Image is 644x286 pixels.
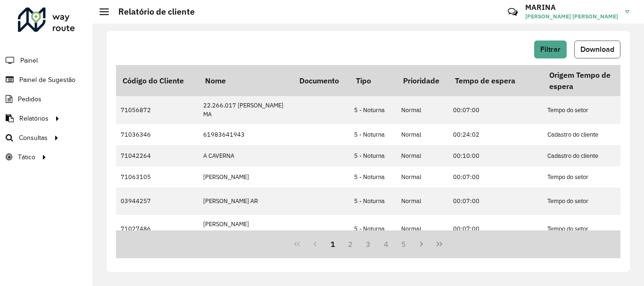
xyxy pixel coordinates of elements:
[359,235,377,253] button: 3
[349,96,396,123] td: 5 - Noturna
[448,145,543,166] td: 00:10:00
[109,7,195,17] h2: Relatório de cliente
[349,166,396,188] td: 5 - Noturna
[116,145,198,166] td: 71042264
[503,2,523,22] a: Contato Rápido
[534,41,567,58] button: Filtrar
[324,235,342,253] button: 1
[448,124,543,145] td: 00:24:02
[540,45,561,53] span: Filtrar
[116,124,198,145] td: 71036346
[349,215,396,242] td: 5 - Noturna
[413,235,430,253] button: Next Page
[116,215,198,242] td: 71027486
[543,145,637,166] td: Cadastro do cliente
[18,152,35,162] span: Tático
[448,65,543,96] th: Tempo de espera
[349,188,396,215] td: 5 - Noturna
[116,65,198,96] th: Código do Cliente
[198,65,293,96] th: Nome
[341,235,359,253] button: 2
[116,188,198,215] td: 03944257
[396,145,448,166] td: Normal
[448,96,543,123] td: 00:07:00
[198,96,293,123] td: 22.266.017 [PERSON_NAME] MA
[396,65,448,96] th: Prioridade
[349,145,396,166] td: 5 - Noturna
[396,96,448,123] td: Normal
[448,215,543,242] td: 00:07:00
[430,235,448,253] button: Last Page
[198,166,293,188] td: [PERSON_NAME]
[448,166,543,188] td: 00:07:00
[543,188,637,215] td: Tempo do setor
[543,124,637,145] td: Cadastro do cliente
[19,114,49,123] span: Relatórios
[543,166,637,188] td: Tempo do setor
[396,166,448,188] td: Normal
[349,124,396,145] td: 5 - Noturna
[543,215,637,242] td: Tempo do setor
[116,96,198,123] td: 71056872
[198,145,293,166] td: A CAVERNA
[543,96,637,123] td: Tempo do setor
[395,235,413,253] button: 5
[377,235,395,253] button: 4
[525,12,618,21] span: [PERSON_NAME] [PERSON_NAME]
[580,45,614,53] span: Download
[349,65,396,96] th: Tipo
[18,94,41,104] span: Pedidos
[574,41,620,58] button: Download
[20,56,38,65] span: Painel
[19,75,75,85] span: Painel de Sugestão
[198,188,293,215] td: [PERSON_NAME] AR
[396,188,448,215] td: Normal
[543,65,637,96] th: Origem Tempo de espera
[293,65,349,96] th: Documento
[396,124,448,145] td: Normal
[525,3,618,12] h3: MARINA
[19,133,48,143] span: Consultas
[198,215,293,242] td: [PERSON_NAME] [PERSON_NAME]
[448,188,543,215] td: 00:07:00
[116,166,198,188] td: 71063105
[396,215,448,242] td: Normal
[198,124,293,145] td: 61983641943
